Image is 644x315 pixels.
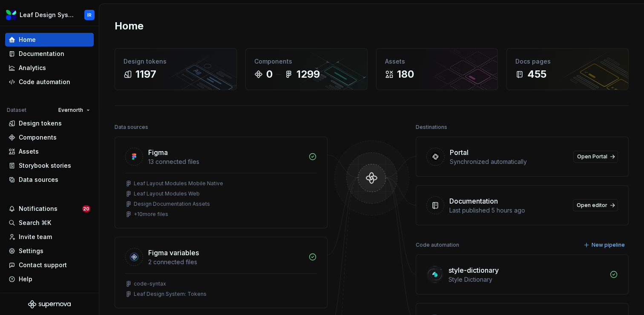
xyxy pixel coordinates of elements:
[148,258,303,266] div: 2 connected files
[5,131,94,144] a: Components
[19,133,57,142] div: Components
[6,10,16,20] img: 6e787e26-f4c0-4230-8924-624fe4a2d214.png
[5,47,94,61] a: Documentation
[19,233,52,241] div: Invite team
[5,173,94,187] a: Data sources
[19,261,67,269] div: Contact support
[573,199,618,211] a: Open editor
[19,147,39,156] div: Assets
[19,64,46,72] div: Analytics
[266,67,273,81] div: 0
[416,239,459,251] div: Code automation
[19,50,64,58] div: Documentation
[7,107,26,114] div: Dataset
[5,75,94,89] a: Code automation
[134,190,200,197] div: Leaf Layout Modules Web
[506,48,629,90] a: Docs pages455
[134,291,207,297] div: Leaf Design System: Tokens
[58,107,83,114] span: Evernorth
[5,258,94,272] button: Contact support
[148,147,168,157] div: Figma
[5,117,94,130] a: Design tokens
[148,157,303,166] div: 13 connected files
[450,157,568,166] div: Synchronized automatically
[20,11,74,19] div: Leaf Design System
[448,275,604,284] div: Style Dictionary
[577,153,607,160] span: Open Portal
[135,67,156,81] div: 1197
[19,35,36,44] div: Home
[19,119,62,128] div: Design tokens
[254,57,359,66] div: Components
[28,300,71,309] svg: Supernova Logo
[581,239,629,251] button: New pipeline
[124,57,228,66] div: Design tokens
[592,242,625,248] span: New pipeline
[573,151,618,163] a: Open Portal
[115,19,144,33] h2: Home
[87,12,92,18] div: IR
[416,121,447,133] div: Destinations
[5,159,94,172] a: Storybook stories
[449,206,568,215] div: Last published 5 hours ago
[5,61,94,75] a: Analytics
[397,67,414,81] div: 180
[5,33,94,47] a: Home
[115,237,328,308] a: Figma variables2 connected filescode-syntaxLeaf Design System: Tokens
[2,6,97,24] button: Leaf Design SystemIR
[5,145,94,158] a: Assets
[19,175,58,184] div: Data sources
[448,265,499,275] div: style-dictionary
[19,78,70,86] div: Code automation
[19,275,32,283] div: Help
[134,211,168,218] div: + 10 more files
[5,244,94,258] a: Settings
[55,104,94,116] button: Evernorth
[19,161,71,170] div: Storybook stories
[245,48,368,90] a: Components01299
[19,247,43,255] div: Settings
[82,205,90,212] span: 20
[148,248,199,258] div: Figma variables
[5,230,94,244] a: Invite team
[5,272,94,286] button: Help
[515,57,620,66] div: Docs pages
[134,180,223,187] div: Leaf Layout Modules Mobile Native
[449,196,498,206] div: Documentation
[296,67,320,81] div: 1299
[19,219,51,227] div: Search ⌘K
[5,216,94,230] button: Search ⌘K
[115,137,328,228] a: Figma13 connected filesLeaf Layout Modules Mobile NativeLeaf Layout Modules WebDesign Documentati...
[527,67,546,81] div: 455
[115,48,237,90] a: Design tokens1197
[376,48,498,90] a: Assets180
[134,201,210,207] div: Design Documentation Assets
[5,202,94,216] button: Notifications20
[19,204,57,213] div: Notifications
[115,121,148,133] div: Data sources
[577,202,607,209] span: Open editor
[134,280,166,287] div: code-syntax
[385,57,489,66] div: Assets
[450,147,469,157] div: Portal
